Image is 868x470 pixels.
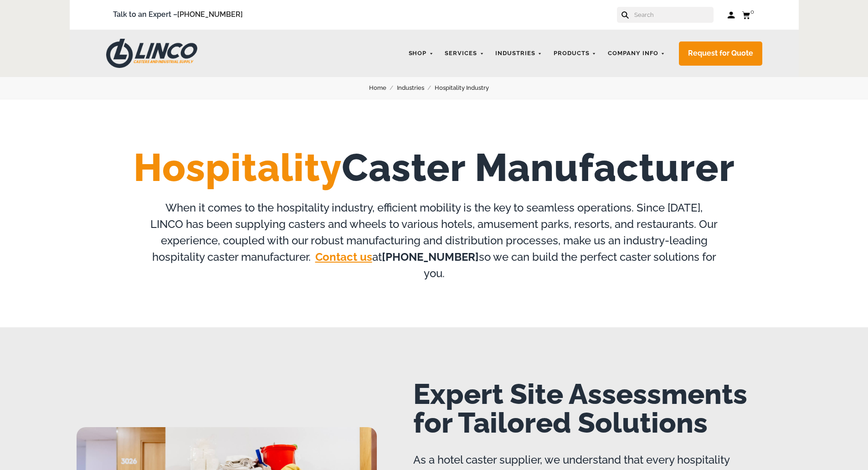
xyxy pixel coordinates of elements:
[435,83,499,93] a: Hospitality Industry
[134,145,342,190] span: Hospitality
[750,8,754,15] span: 0
[633,7,714,23] input: Search
[603,45,670,62] a: Company Info
[440,45,488,62] a: Services
[106,39,197,68] img: LINCO CASTERS & INDUSTRIAL SUPPLY
[742,9,755,21] a: 0
[113,9,243,21] span: Talk to an Expert –
[77,145,792,191] h1: Caster Manufacturer
[382,250,479,263] strong: [PHONE_NUMBER]
[177,10,243,19] a: [PHONE_NUMBER]
[413,380,792,437] h2: Expert Site Assessments for Tailored Solutions
[404,45,438,62] a: Shop
[679,41,762,66] a: Request for Quote
[397,83,435,93] a: Industries
[149,200,719,282] p: When it comes to the hospitality industry, efficient mobility is the key to seamless operations. ...
[549,45,601,62] a: Products
[727,10,735,20] a: Log in
[313,250,372,263] a: Contact us
[369,83,397,93] a: Home
[491,45,547,62] a: Industries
